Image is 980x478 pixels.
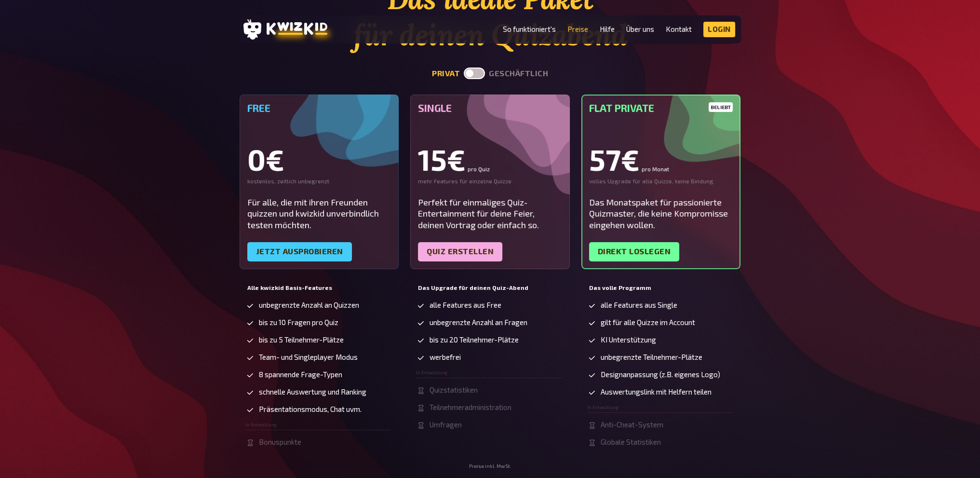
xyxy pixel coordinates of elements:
[432,69,460,78] button: privat
[430,336,519,344] span: bis zu 20 Teilnehmer-Plätze
[247,178,391,185] div: kostenlos, zeitlich unbegrenzt
[587,405,618,410] span: In Entwicklung
[589,102,733,114] h5: Flat Private
[601,388,712,396] span: Auswertungslink mit Helfern teilen
[418,285,562,291] h5: Das Upgrade für deinen Quiz-Abend
[589,197,733,231] div: Das Monatspaket für passionierte Quizmaster, die keine Kompromisse eingehen wollen.
[601,318,695,327] span: gilt für alle Quizze im Account
[247,102,391,114] h5: Free
[567,25,588,33] a: Preise
[703,22,735,37] a: Login
[259,370,342,379] span: 8 spannende Frage-Typen
[469,463,511,469] small: Preise inkl. MwSt.
[601,301,677,309] span: alle Features aus Single
[259,301,359,309] span: unbegrenzte Anzahl an Quizzen
[418,242,502,261] a: Quiz erstellen
[247,145,391,174] div: 0€
[589,178,733,185] div: volles Upgrade für alle Quizze, keine Bindung
[430,301,501,309] span: alle Features aus Free
[259,353,358,361] span: Team- und Singleplayer Modus
[416,370,447,375] span: In Entwicklung
[626,25,654,33] a: Über uns
[259,336,344,344] span: bis zu 5 Teilnehmer-Plätze
[430,421,462,429] span: Umfragen
[430,386,478,394] span: Quizstatistiken
[642,166,669,172] small: pro Monat
[247,285,391,291] h5: Alle kwizkid Basis-Features
[601,421,663,429] span: Anti-Cheat-System
[589,242,680,261] a: Direkt loslegen
[430,353,461,361] span: werbefrei
[247,197,391,231] div: Für alle, die mit ihren Freunden quizzen und kwizkid unverbindlich testen möchten.
[589,285,733,291] h5: Das volle Programm
[259,405,362,413] span: Präsentationsmodus, Chat uvm.
[589,145,733,174] div: 57€
[259,438,301,446] span: Bonuspunkte
[601,353,702,361] span: unbegrenzte Teilnehmer-Plätze
[489,69,548,78] button: geschäftlich
[430,403,511,411] span: Teilnehmeradministration
[601,438,661,446] span: Globale Statistiken
[430,318,527,327] span: unbegrenzte Anzahl an Fragen
[601,336,656,344] span: KI Unterstützung
[418,197,562,231] div: Perfekt für einmaliges Quiz-Entertainment für deine Feier, deinen Vortrag oder einfach so.
[666,25,692,33] a: Kontakt
[600,25,615,33] a: Hilfe
[247,242,352,261] a: Jetzt ausprobieren
[418,145,562,174] div: 15€
[245,423,277,427] span: In Entwicklung
[418,178,562,185] div: mehr Features für einzelne Quizze
[418,102,562,114] h5: Single
[259,388,366,396] span: schnelle Auswertung und Ranking
[503,25,556,33] a: So funktioniert's
[601,370,720,379] span: Designanpassung (z.B. eigenes Logo)
[468,166,490,172] small: pro Quiz
[259,318,338,327] span: bis zu 10 Fragen pro Quiz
